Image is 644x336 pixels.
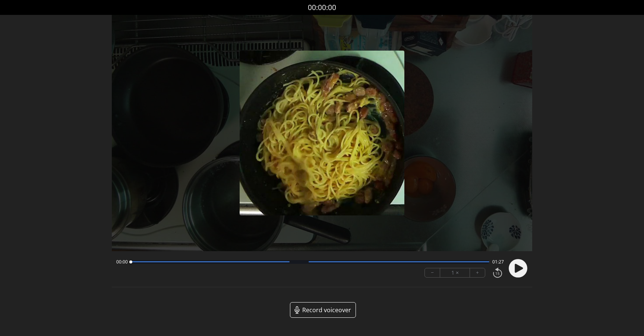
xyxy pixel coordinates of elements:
span: 00:00 [116,259,128,265]
button: + [470,268,485,277]
a: 00:00:00 [308,2,336,13]
div: 1 × [440,268,470,277]
img: Poster Image [240,51,405,215]
span: Record voiceover [302,305,351,314]
a: Record voiceover [290,302,356,318]
button: − [425,268,440,277]
span: 01:27 [492,259,504,265]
